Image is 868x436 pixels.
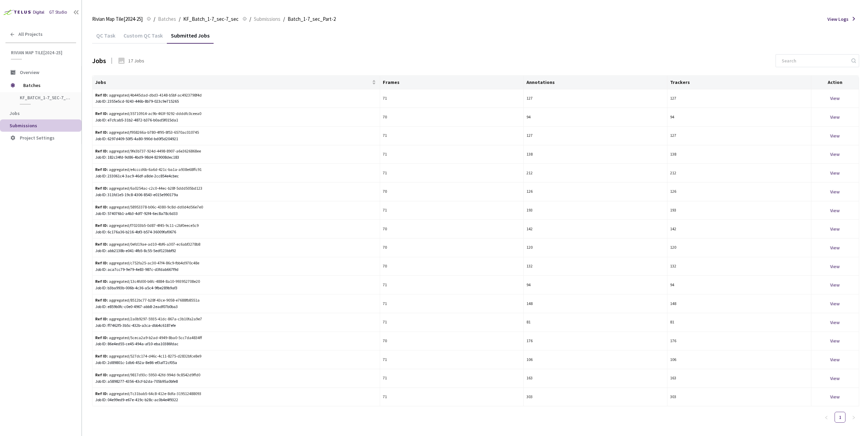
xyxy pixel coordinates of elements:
[92,32,119,44] div: QC Task
[92,55,106,66] div: Jobs
[95,316,108,321] b: Ref ID:
[95,185,213,192] div: aggregated/6a0254ac-c2c0-44ec-b28f-5ddd505bd123
[667,238,811,257] td: 120
[254,15,280,23] span: Submissions
[95,173,377,179] div: Job ID: 233061c4-3ac9-46df-a8de-2cc854e4cbec
[20,95,70,101] span: KF_Batch_1-7_sec-7_sec
[95,204,213,210] div: aggregated/58953378-b06c-4380-9c8d-dd0d4d56e7e0
[524,220,667,238] td: 142
[814,337,856,345] div: View
[380,294,524,313] td: 71
[814,207,856,214] div: View
[524,127,667,145] td: 127
[667,127,811,145] td: 127
[18,31,43,37] span: All Projects
[95,266,377,273] div: Job ID: aca7cc79-9e79-4e83-987c-d3fdab667f9d
[95,192,377,198] div: Job ID: 311fd1e5-19c8-4306-8543-e015e990179a
[95,92,108,98] b: Ref ID:
[49,9,67,16] div: GT Studio
[95,98,377,105] div: Job ID: 2355e5cd-9243-446b-8b79-023c9e715265
[667,294,811,313] td: 148
[814,375,856,382] div: View
[821,412,832,423] li: Previous Page
[380,220,524,238] td: 70
[667,369,811,388] td: 163
[95,229,377,235] div: Job ID: 6c176a36-b216-4bf3-b574-36009faf0676
[827,15,849,23] span: View Logs
[20,135,55,141] span: Project Settings
[252,15,282,23] a: Submissions
[380,388,524,407] td: 71
[524,332,667,351] td: 176
[814,113,856,121] div: View
[283,15,285,23] li: /
[92,15,143,23] span: Rivian Map Tile[2024-25]
[814,300,856,307] div: View
[524,276,667,294] td: 94
[95,260,108,265] b: Ref ID:
[667,257,811,276] td: 132
[95,360,377,366] div: Job ID: 2d89801c-1db6-452a-8e86-ef3af72cf05a
[95,248,377,254] div: Job ID: abb2138b-e041-4fb5-8c55-5edf123bbf92
[95,79,371,85] span: Jobs
[95,397,377,403] div: Job ID: 04e99ed9-e67e-419c-b28c-ac0b4e4f9322
[95,279,108,284] b: Ref ID:
[95,260,213,266] div: aggregated/c752fa25-ac30-47f4-86c9-fbb4d970c48e
[95,222,213,229] div: aggregated/f70203b5-0d87-4f45-9c11-c2bf0eece5c9
[811,76,859,89] th: Action
[852,416,856,420] span: right
[814,263,856,270] div: View
[667,76,811,89] th: Trackers
[95,391,108,396] b: Ref ID:
[380,238,524,257] td: 70
[667,183,811,201] td: 126
[158,15,176,23] span: Batches
[10,122,37,129] span: Submissions
[95,353,213,360] div: aggregated/527dc174-d46c-4c11-8275-d2832bfce8e9
[814,169,856,177] div: View
[778,55,850,67] input: Search
[380,276,524,294] td: 71
[380,332,524,351] td: 70
[524,201,667,220] td: 193
[95,148,213,155] div: aggregated/9fe3b737-924d-4498-8907-a6e3626868ee
[95,378,377,385] div: Job ID: a5898277-4356-43cf-b2da-705b95a0bfe8
[95,111,108,116] b: Ref ID:
[95,129,213,136] div: aggregated/f958266a-b780-4f95-8f53-6570ac010745
[848,412,859,423] li: Next Page
[183,15,238,23] span: KF_Batch_1-7_sec-7_sec
[821,412,832,423] button: left
[667,201,811,220] td: 193
[524,313,667,332] td: 81
[524,350,667,369] td: 106
[814,132,856,140] div: View
[95,241,213,248] div: aggregated/0efd19ae-ad10-4bf6-a307-ec6abf3278b8
[95,154,377,161] div: Job ID: 182c34fd-9d86-4bd9-98d4-829008dec183
[814,319,856,326] div: View
[380,145,524,164] td: 71
[667,164,811,183] td: 212
[92,76,380,89] th: Jobs
[380,313,524,332] td: 71
[95,223,108,228] b: Ref ID:
[524,369,667,388] td: 163
[814,150,856,158] div: View
[10,110,20,116] span: Jobs
[524,145,667,164] td: 138
[524,108,667,127] td: 94
[524,238,667,257] td: 120
[814,393,856,401] div: View
[95,136,377,142] div: Job ID: 6297d409-50f5-4a80-990d-bd0f5d204921
[95,335,213,341] div: aggregated/5ceca2a9-b2ad-4949-8ba0-5cc7da4834ff
[667,388,811,407] td: 303
[380,369,524,388] td: 71
[95,297,213,304] div: aggregated/8512bc77-b28f-43ce-9058-e7688fb8551a
[95,297,108,303] b: Ref ID:
[95,353,108,359] b: Ref ID:
[814,95,856,102] div: View
[95,372,108,377] b: Ref ID:
[667,350,811,369] td: 106
[667,313,811,332] td: 81
[835,412,845,423] li: 1
[380,108,524,127] td: 70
